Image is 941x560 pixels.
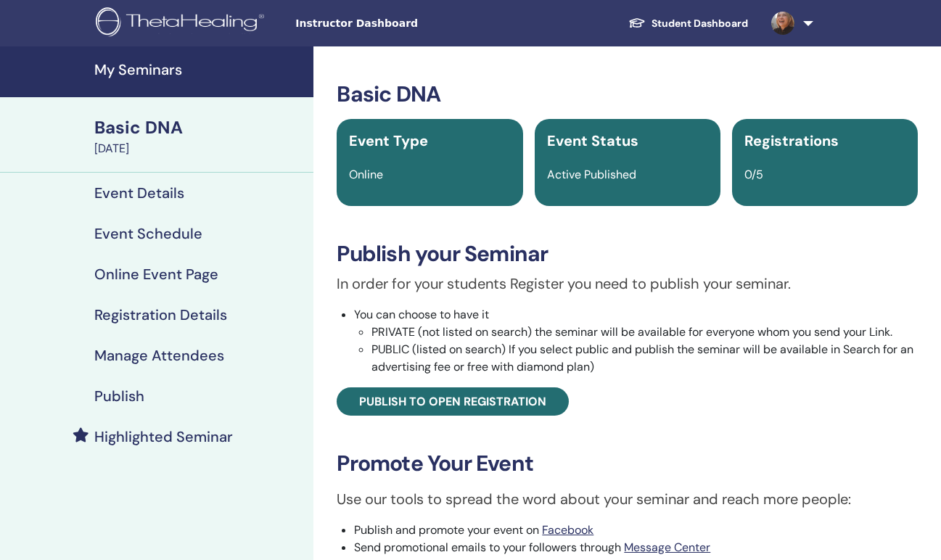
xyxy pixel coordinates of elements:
[349,131,428,150] span: Event Type
[349,167,383,182] span: Online
[542,522,593,538] a: Facebook
[337,81,918,107] h3: Basic DNA
[94,306,227,324] h4: Registration Details
[354,522,918,539] li: Publish and promote your event on
[744,131,839,150] span: Registrations
[94,347,224,364] h4: Manage Attendees
[94,140,305,157] div: [DATE]
[337,488,918,510] p: Use our tools to spread the word about your seminar and reach more people:
[86,115,313,157] a: Basic DNA[DATE]
[295,16,513,31] span: Instructor Dashboard
[94,265,218,283] h4: Online Event Page
[96,7,269,40] img: logo.png
[547,131,638,150] span: Event Status
[359,394,546,409] span: Publish to open registration
[354,306,918,376] li: You can choose to have it
[337,387,569,416] a: Publish to open registration
[617,10,760,37] a: Student Dashboard
[94,428,233,445] h4: Highlighted Seminar
[771,12,794,35] img: default.jpg
[94,387,144,405] h4: Publish
[94,225,202,242] h4: Event Schedule
[371,324,918,341] li: PRIVATE (not listed on search) the seminar will be available for everyone whom you send your Link.
[628,17,646,29] img: graduation-cap-white.svg
[94,61,305,78] h4: My Seminars
[354,539,918,556] li: Send promotional emails to your followers through
[744,167,763,182] span: 0/5
[337,450,918,477] h3: Promote Your Event
[337,273,918,295] p: In order for your students Register you need to publish your seminar.
[94,184,184,202] h4: Event Details
[337,241,918,267] h3: Publish your Seminar
[547,167,636,182] span: Active Published
[371,341,918,376] li: PUBLIC (listed on search) If you select public and publish the seminar will be available in Searc...
[94,115,305,140] div: Basic DNA
[624,540,710,555] a: Message Center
